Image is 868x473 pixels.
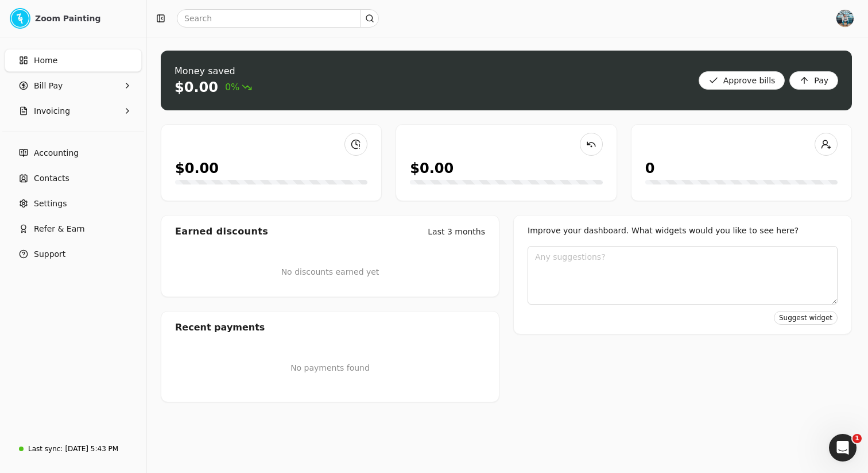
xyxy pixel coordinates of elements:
div: Last 3 months [428,226,485,238]
div: Money saved [175,64,252,78]
button: Support [5,243,142,266]
span: 0% [225,80,252,94]
input: Search [177,9,379,28]
span: 1 [852,434,862,443]
span: Refer & Earn [34,223,85,235]
a: Last sync:[DATE] 5:43 PM [5,439,142,459]
span: Invoicing [34,105,70,117]
span: Home [34,55,57,67]
img: 53dfaddc-4243-4885-9112-5521109ec7d1.png [10,8,30,29]
button: Refer & Earn [5,217,142,240]
button: Suggest widget [774,311,838,325]
span: Bill Pay [34,80,63,92]
button: Pay [789,71,838,90]
div: [DATE] 5:43 PM [65,444,118,454]
div: Earned discounts [175,225,268,239]
span: Contacts [34,172,69,184]
button: Bill Pay [5,74,142,97]
iframe: Intercom live chat [829,434,857,462]
div: Improve your dashboard. What widgets would you like to see here? [528,225,838,237]
div: Last sync: [28,444,63,454]
span: Support [34,248,65,260]
div: $0.00 [410,158,454,179]
div: $0.00 [175,78,218,97]
p: No payments found [175,362,485,374]
a: Contacts [5,167,142,190]
div: No discounts earned yet [281,248,379,297]
div: 0 [645,158,655,179]
div: Recent payments [161,312,499,344]
button: Invoicing [5,99,142,122]
button: Approve bills [699,71,785,90]
div: Zoom Painting [35,13,137,24]
span: Settings [34,198,67,210]
span: Accounting [34,147,79,159]
a: Home [5,49,142,72]
a: Accounting [5,141,142,164]
img: DC9E37A6-FBD7-4AC9-919C-1D3EB842AA17.jpeg [836,9,854,28]
div: $0.00 [175,158,219,179]
a: Settings [5,192,142,215]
